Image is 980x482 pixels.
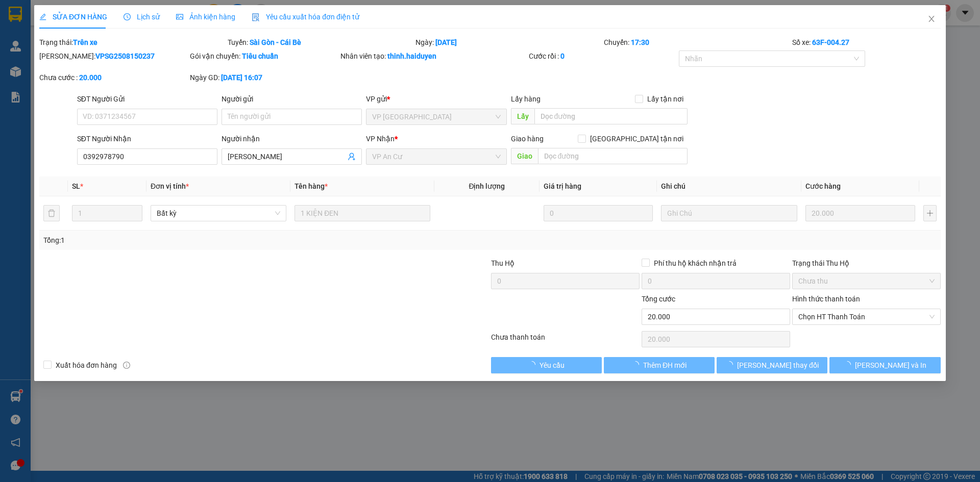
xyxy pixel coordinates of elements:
input: Dọc đường [534,108,688,124]
span: loading [528,361,540,368]
span: Xuất hóa đơn hàng [52,360,121,371]
div: Ngày: [415,37,603,48]
span: loading [726,361,737,368]
div: Tuyến: [227,37,415,48]
span: Thêm ĐH mới [643,360,687,371]
div: Người nhận [222,133,362,144]
div: VP gửi [366,93,507,105]
span: Cước hàng [805,182,841,190]
div: 0798389994 [87,45,191,60]
b: [DATE] [436,38,457,46]
div: Ngày GD: [190,72,338,83]
button: plus [923,205,937,221]
span: Yêu cầu [540,360,565,371]
button: [PERSON_NAME] và In [830,357,941,373]
input: Ghi Chú [661,205,797,221]
b: Sài Gòn - Cái Bè [250,38,301,46]
span: Lịch sử [124,13,160,21]
span: Thu Hộ [491,259,514,267]
span: user-add [348,153,356,161]
span: Rồi : [8,67,24,78]
button: Close [917,5,946,34]
span: VP Nhận [366,135,395,143]
div: Trạng thái: [38,37,227,48]
th: Ghi chú [657,176,801,196]
div: Cước rồi : [529,50,677,62]
span: Gửi: [9,10,24,20]
div: VP [GEOGRAPHIC_DATA] [87,9,191,33]
span: Yêu cầu xuất hóa đơn điện tử [252,13,359,21]
span: Chưa thu [798,273,935,289]
span: SL [72,182,80,190]
b: Tiêu chuẩn [242,52,278,60]
div: Tổng: 1 [43,235,378,246]
div: SĐT Người Gửi [77,93,217,105]
div: Số xe: [791,37,942,48]
span: Lấy hàng [511,95,541,103]
span: Định lượng [469,182,505,190]
div: 0976770917 [9,33,80,47]
span: Nhận: [87,10,112,20]
div: Nhân viên tạo: [340,50,527,62]
span: SỬA ĐƠN HÀNG [39,13,107,21]
span: clock-circle [124,13,131,20]
span: [GEOGRAPHIC_DATA] tận nơi [586,133,688,144]
img: icon [252,13,260,21]
div: 30.000 [8,66,82,78]
b: 0 [560,52,565,60]
div: Người gửi [222,93,362,105]
span: loading [844,361,855,368]
b: 17:30 [631,38,649,46]
div: Gói vận chuyển: [190,50,338,62]
span: Đơn vị tính [151,182,189,190]
span: loading [632,361,643,368]
span: Ảnh kiện hàng [176,13,235,21]
span: edit [39,13,46,20]
span: VP Sài Gòn [373,109,501,124]
div: Trạng thái Thu Hộ [792,258,941,269]
b: Trên xe [73,38,97,46]
input: 0 [805,205,915,221]
span: Chọn HT Thanh Toán [798,309,935,324]
span: Giá trị hàng [544,182,581,190]
span: Lấy [511,108,534,124]
button: Thêm ĐH mới [604,357,715,373]
div: [PERSON_NAME]: [39,50,188,62]
b: 20.000 [79,73,102,82]
span: info-circle [123,362,130,369]
b: thinh.haiduyen [387,52,436,60]
span: Bất kỳ [157,206,280,221]
input: 0 [544,205,653,221]
div: Chưa cước : [39,72,188,83]
span: Tổng cước [642,295,675,303]
span: Giao [511,148,538,164]
b: VPSG2508150237 [95,52,155,60]
div: Chưa thanh toán [490,332,641,349]
button: delete [43,205,60,221]
div: SĐT Người Nhận [77,133,217,144]
button: Yêu cầu [491,357,602,373]
div: Chuyến: [603,37,791,48]
span: [PERSON_NAME] thay đổi [737,360,819,371]
b: [DATE] 16:07 [221,73,262,82]
input: VD: Bàn, Ghế [295,205,430,221]
button: [PERSON_NAME] thay đổi [717,357,827,373]
span: VP An Cư [373,149,501,164]
div: LAI [9,21,80,33]
span: Giao hàng [511,135,544,143]
span: Lấy tận nơi [643,93,688,105]
input: Dọc đường [538,148,688,164]
span: Tên hàng [295,182,328,190]
span: Phí thu hộ khách nhận trả [650,258,741,269]
div: VP An Cư [9,9,80,21]
label: Hình thức thanh toán [792,295,860,303]
span: [PERSON_NAME] và In [855,360,926,371]
span: close [927,15,936,23]
div: KHẢI HOÀN [87,33,191,45]
b: 63F-004.27 [812,38,849,46]
span: picture [176,13,183,20]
